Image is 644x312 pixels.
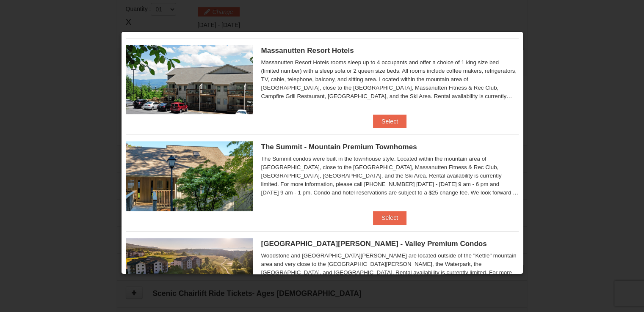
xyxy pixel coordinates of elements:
button: Select [373,115,406,128]
div: Woodstone and [GEOGRAPHIC_DATA][PERSON_NAME] are located outside of the "Kettle" mountain area an... [261,252,519,294]
img: 19219034-1-0eee7e00.jpg [126,141,253,211]
span: The Summit - Mountain Premium Townhomes [261,143,417,151]
span: Massanutten Resort Hotels [261,47,354,55]
span: [GEOGRAPHIC_DATA][PERSON_NAME] - Valley Premium Condos [261,240,487,248]
div: Massanutten Resort Hotels rooms sleep up to 4 occupants and offer a choice of 1 king size bed (li... [261,58,519,101]
img: 19219041-4-ec11c166.jpg [126,238,253,307]
img: 19219026-1-e3b4ac8e.jpg [126,45,253,114]
button: Select [373,211,406,224]
div: The Summit condos were built in the townhouse style. Located within the mountain area of [GEOGRAP... [261,155,519,197]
